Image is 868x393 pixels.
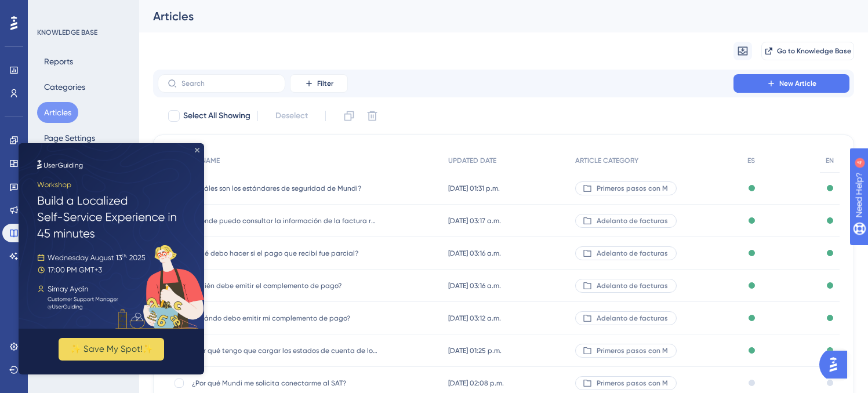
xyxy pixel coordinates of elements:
[317,79,333,88] span: Filter
[192,281,377,290] span: ¿Quién debe emitir el complemento de pago?
[597,346,668,355] span: Primeros pasos con M
[290,74,348,93] button: Filter
[597,249,668,258] span: Adelanto de facturas
[81,6,84,15] div: 4
[597,216,668,225] span: Adelanto de facturas
[192,379,377,388] span: ¿Por qué Mundi me solicita conectarme al SAT?
[37,51,80,72] button: Reports
[575,156,638,165] span: ARTICLE CATEGORY
[448,346,502,355] span: [DATE] 01:25 p.m.
[448,156,496,165] span: UPDATED DATE
[733,74,849,93] button: New Article
[275,109,308,123] span: Deselect
[153,8,825,24] div: Articles
[192,216,377,225] span: ¿Dónde puedo consultar la información de la factura relacionada?
[37,128,102,148] button: Page Settings
[597,184,668,193] span: Primeros pasos con M
[597,314,668,323] span: Adelanto de facturas
[40,195,146,217] button: ✨ Save My Spot!✨
[265,105,318,126] button: Deselect
[448,281,501,290] span: [DATE] 03:16 a.m.
[448,216,501,225] span: [DATE] 03:17 a.m.
[761,42,854,60] button: Go to Knowledge Base
[747,156,755,165] span: ES
[597,281,668,290] span: Adelanto de facturas
[777,46,851,56] span: Go to Knowledge Base
[448,184,500,193] span: [DATE] 01:31 p.m.
[597,379,668,388] span: Primeros pasos con M
[192,184,377,193] span: ¿Cuáles son los estándares de seguridad de Mundi?
[448,379,504,388] span: [DATE] 02:08 p.m.
[181,79,275,88] input: Search
[37,77,92,97] button: Categories
[27,3,72,17] span: Need Help?
[826,156,834,165] span: EN
[176,5,181,9] div: Close Preview
[192,249,377,258] span: ¿Qué debo hacer si el pago que recibí fue parcial?
[37,102,78,123] button: Articles
[192,314,377,323] span: ¿Cuándo debo emitir mi complemento de pago?
[779,79,816,88] span: New Article
[192,346,377,355] span: ¿Por qué tengo que cargar los estados de cuenta de los últimos 3 meses para recibir una oferta de...
[448,314,501,323] span: [DATE] 03:12 a.m.
[448,249,501,258] span: [DATE] 03:16 a.m.
[37,28,97,37] div: KNOWLEDGE BASE
[183,109,250,123] span: Select All Showing
[819,347,854,382] iframe: UserGuiding AI Assistant Launcher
